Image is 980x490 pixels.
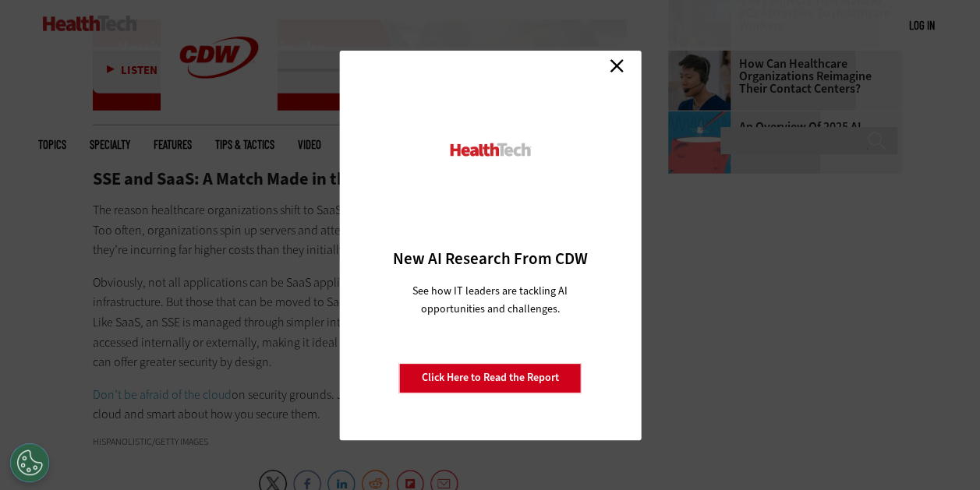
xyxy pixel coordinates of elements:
[10,443,49,482] button: Open Preferences
[448,142,532,158] img: HealthTech_0.png
[399,363,582,393] a: Click Here to Read the Report
[366,248,614,270] h3: New AI Research From CDW
[10,443,49,482] div: Cookies Settings
[394,282,586,318] p: See how IT leaders are tackling AI opportunities and challenges.
[605,55,628,78] a: Close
